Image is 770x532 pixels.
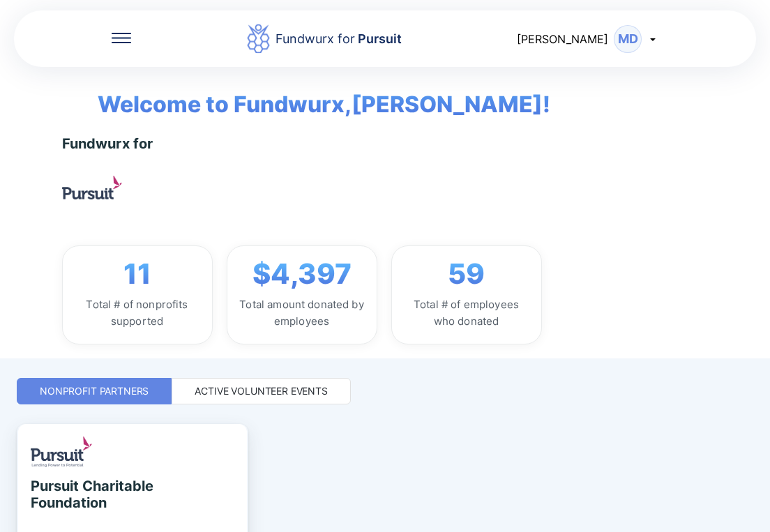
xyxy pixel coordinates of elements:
[517,32,608,46] span: [PERSON_NAME]
[62,135,153,152] div: Fundwurx for
[62,176,122,199] img: logo.jpg
[448,257,485,291] span: 59
[275,29,402,49] div: Fundwurx for
[40,384,149,398] div: Nonprofit Partners
[614,25,642,53] div: MD
[74,296,201,330] div: Total # of nonprofits supported
[355,31,402,46] span: Pursuit
[252,257,352,291] span: $4,397
[123,257,151,291] span: 11
[403,296,530,330] div: Total # of employees who donated
[195,384,328,398] div: Active Volunteer Events
[31,478,158,511] div: Pursuit Charitable Foundation
[239,296,365,330] div: Total amount donated by employees
[77,67,550,121] span: Welcome to Fundwurx, [PERSON_NAME] !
